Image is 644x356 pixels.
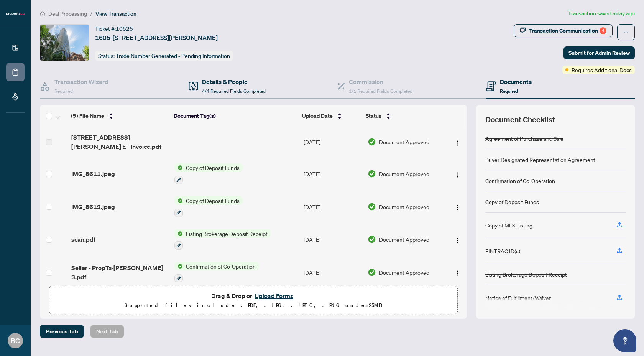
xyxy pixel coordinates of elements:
[174,163,183,172] img: Status Icon
[368,203,376,211] img: Document Status
[49,286,457,315] span: Drag & Drop orUpload FormsSupported files include .PDF, .JPG, .JPEG, .PNG under25MB
[174,229,271,250] button: Status IconListing Brokerage Deposit Receipt
[485,114,555,125] span: Document Checklist
[174,262,183,270] img: Status Icon
[568,9,635,18] article: Transaction saved a day ago
[379,268,429,277] span: Document Approved
[452,201,464,213] button: Logo
[183,229,271,238] span: Listing Brokerage Deposit Receipt
[452,233,464,246] button: Logo
[368,268,376,277] img: Document Status
[46,325,78,338] span: Previous Tab
[379,170,429,178] span: Document Approved
[299,105,363,127] th: Upload Date
[71,112,104,120] span: (9) File Name
[529,25,606,37] div: Transaction Communication
[95,51,233,61] div: Status:
[252,291,296,301] button: Upload Forms
[174,196,243,217] button: Status IconCopy of Deposit Funds
[455,237,461,244] img: Logo
[485,134,563,143] div: Agreement of Purchase and Sale
[349,77,412,86] h4: Commission
[183,163,243,172] span: Copy of Deposit Funds
[301,157,365,190] td: [DATE]
[40,25,89,61] img: IMG-C12351238_1.jpg
[485,293,551,302] div: Notice of Fulfillment/Waiver
[71,263,169,282] span: Seller - PropTx-[PERSON_NAME] 3.pdf
[379,203,429,211] span: Document Approved
[455,204,461,211] img: Logo
[71,169,115,178] span: IMG_8611.jpeg
[48,10,87,17] span: Deal Processing
[452,168,464,180] button: Logo
[116,53,230,59] span: Trade Number Generated - Pending Information
[90,325,124,338] button: Next Tab
[452,266,464,279] button: Logo
[301,256,365,289] td: [DATE]
[40,11,45,16] span: home
[623,30,629,35] span: ellipsis
[572,66,632,74] span: Requires Additional Docs
[90,9,92,18] li: /
[183,262,259,270] span: Confirmation of Co-Operation
[485,247,520,255] div: FINTRAC ID(s)
[368,235,376,244] img: Document Status
[613,329,636,352] button: Open asap
[202,88,266,94] span: 4/4 Required Fields Completed
[349,88,412,94] span: 1/1 Required Fields Completed
[183,196,243,205] span: Copy of Deposit Funds
[366,112,381,120] span: Status
[174,196,183,205] img: Status Icon
[368,170,376,178] img: Document Status
[54,301,453,310] p: Supported files include .PDF, .JPG, .JPEG, .PNG under 25 MB
[95,24,133,33] div: Ticket #:
[514,24,613,37] button: Transaction Communication4
[11,335,20,346] span: BC
[485,198,539,206] div: Copy of Deposit Funds
[485,221,532,229] div: Copy of MLS Listing
[116,25,133,32] span: 10525
[379,235,429,244] span: Document Approved
[301,127,365,157] td: [DATE]
[500,88,518,94] span: Required
[95,33,218,42] span: 1605-[STREET_ADDRESS][PERSON_NAME]
[600,27,606,34] div: 4
[301,190,365,223] td: [DATE]
[202,77,266,86] h4: Details & People
[455,270,461,276] img: Logo
[485,270,567,279] div: Listing Brokerage Deposit Receipt
[302,112,333,120] span: Upload Date
[211,291,296,301] span: Drag & Drop or
[54,77,108,86] h4: Transaction Wizard
[379,138,429,146] span: Document Approved
[455,140,461,146] img: Logo
[71,235,95,244] span: scan.pdf
[500,77,532,86] h4: Documents
[40,325,84,338] button: Previous Tab
[6,12,25,16] img: logo
[174,229,183,238] img: Status Icon
[368,138,376,146] img: Document Status
[174,163,243,184] button: Status IconCopy of Deposit Funds
[71,202,115,211] span: IMG_8612.jpeg
[563,46,635,59] button: Submit for Admin Review
[485,176,555,185] div: Confirmation of Co-Operation
[455,172,461,178] img: Logo
[68,105,171,127] th: (9) File Name
[452,136,464,148] button: Logo
[568,47,630,59] span: Submit for Admin Review
[54,88,73,94] span: Required
[95,10,136,17] span: View Transaction
[174,262,259,283] button: Status IconConfirmation of Co-Operation
[363,105,442,127] th: Status
[485,155,595,164] div: Buyer Designated Representation Agreement
[71,133,169,151] span: [STREET_ADDRESS][PERSON_NAME] E - Invoice.pdf
[301,223,365,256] td: [DATE]
[171,105,299,127] th: Document Tag(s)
